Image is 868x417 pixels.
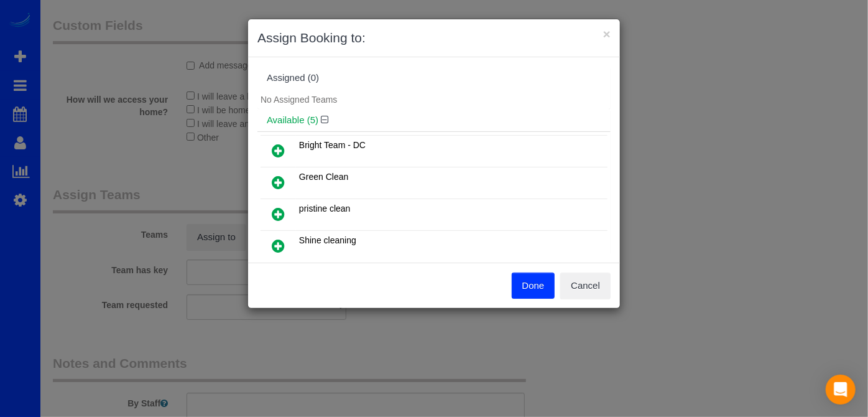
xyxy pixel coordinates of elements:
[267,115,601,126] h4: Available (5)
[257,29,611,47] h3: Assign Booking to:
[603,27,611,40] button: ×
[512,273,555,299] button: Done
[299,235,356,245] span: Shine cleaning
[267,73,601,83] div: Assigned (0)
[261,95,337,105] span: No Assigned Teams
[299,172,348,182] span: Green Clean
[299,204,351,213] span: pristine clean
[826,375,856,405] div: Open Intercom Messenger
[299,140,366,150] span: Bright Team - DC
[560,273,611,299] button: Cancel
